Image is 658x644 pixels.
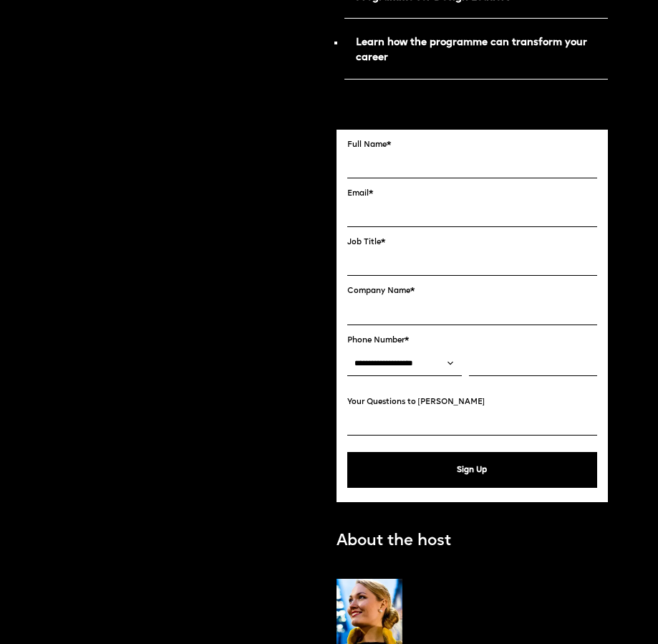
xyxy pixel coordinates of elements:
[347,452,598,488] button: Sign Up
[347,398,598,407] label: Your Questions to [PERSON_NAME]
[347,287,598,296] label: Company Name
[347,140,598,150] label: Full Name
[347,238,598,247] label: Job Title
[347,189,598,198] label: Email
[347,336,598,345] label: Phone Number
[337,529,451,553] p: About the host
[356,38,587,62] strong: Learn how the programme can transform your career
